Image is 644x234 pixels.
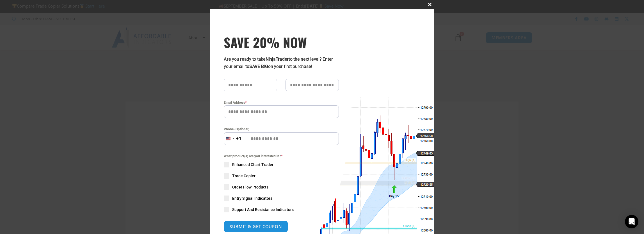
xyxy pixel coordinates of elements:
[232,173,255,179] span: Trade Copier
[232,184,268,190] span: Order Flow Products
[625,215,638,228] div: Open Intercom Messenger
[224,162,339,167] label: Enhanced Chart Trader
[236,135,242,142] div: +1
[232,162,273,167] span: Enhanced Chart Trader
[224,184,339,190] label: Order Flow Products
[249,64,268,69] strong: SAVE BIG
[224,196,339,201] label: Entry Signal Indicators
[224,153,339,159] span: What product(s) are you interested in?
[224,34,339,50] h3: SAVE 20% NOW
[232,196,272,201] span: Entry Signal Indicators
[224,132,242,145] button: Selected country
[224,207,339,212] label: Support And Resistance Indicators
[232,207,294,212] span: Support And Resistance Indicators
[224,173,339,179] label: Trade Copier
[266,56,289,62] strong: NinjaTrader
[224,126,339,132] label: Phone (Optional)
[224,100,339,105] label: Email Address
[224,221,288,232] button: SUBMIT & GET COUPON
[224,56,339,70] p: Are you ready to take to the next level? Enter your email to on your first purchase!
